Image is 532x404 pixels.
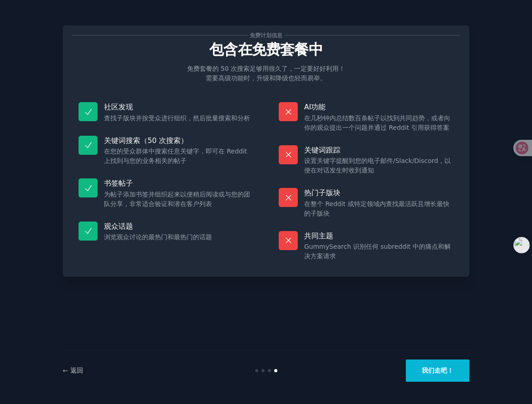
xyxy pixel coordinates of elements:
[104,103,133,111] font: 社区发现
[304,243,451,260] font: GummySearch 识别任何 subreddit 中的痛点和解决方案请求
[206,74,326,82] font: 需要高级功能时，升级和降级也轻而易举。
[250,32,282,39] font: 免费计划信息
[304,200,449,217] font: 在整个 Reddit 或特定领域内查找最活跃且增长最快的子版块
[422,367,453,374] font: 我们走吧！
[104,114,250,122] font: 查找子版块并按受众进行组织，然后批量搜索和分析
[104,136,188,145] font: 关键词搜索（50 次搜索）
[304,146,340,154] font: 关键词跟踪
[304,114,450,131] font: 在几秒钟内总结数百条帖子以找到共同趋势，或者向你的观众提出一个问题并通过 Reddit 引用获得答案
[304,157,451,174] font: 设置关键字提醒到您的电子邮件/Slack/Discord，以便在对话发生时收到通知
[104,148,247,164] font: 在您的受众群体中搜索任意关键字，即可在 Reddit 上找到与您的业务相关的帖子
[104,179,133,187] font: 书签帖子
[104,191,250,207] font: 为帖子添加书签并组织起来以便稍后阅读或与您的团队分享，非常适合验证和潜在客户列表
[406,360,469,382] button: 我们走吧！
[104,233,212,241] font: 浏览观众讨论的最热门和最热门的话题
[104,222,133,231] font: 观众话题
[63,367,83,374] a: ← 返回
[304,103,325,111] font: AI功能
[304,188,340,197] font: 热门子版块
[304,232,333,240] font: 共同主题
[187,65,345,72] font: 免费套餐的 50 次搜索足够用很久了，一定要好好利用！
[209,41,323,58] font: 包含在免费套餐中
